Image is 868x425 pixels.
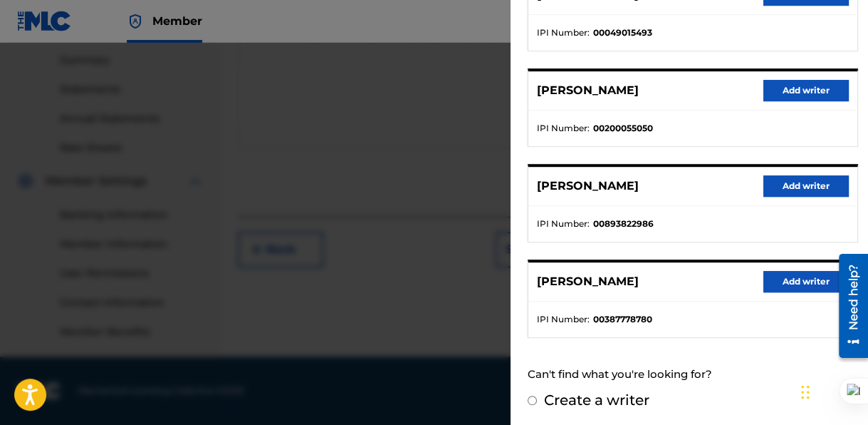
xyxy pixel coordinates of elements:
strong: 00387778780 [593,313,652,326]
div: Drag [801,371,810,414]
span: IPI Number : [537,122,590,135]
span: IPI Number : [537,313,590,326]
strong: 00200055050 [593,122,653,135]
div: Can't find what you're looking for? [528,359,858,390]
button: Add writer [763,175,849,197]
span: Member [152,13,202,29]
p: [PERSON_NAME] [537,82,639,99]
strong: 00893822986 [593,217,654,230]
label: Create a writer [544,391,649,409]
span: IPI Number : [537,217,590,230]
p: [PERSON_NAME] [537,273,639,290]
iframe: Resource Center [828,249,868,362]
button: Add writer [763,271,849,292]
iframe: Chat Widget [797,357,868,425]
button: Add writer [763,80,849,101]
img: Top Rightsholder [127,13,144,30]
img: MLC Logo [17,11,72,31]
p: [PERSON_NAME] [537,178,639,195]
